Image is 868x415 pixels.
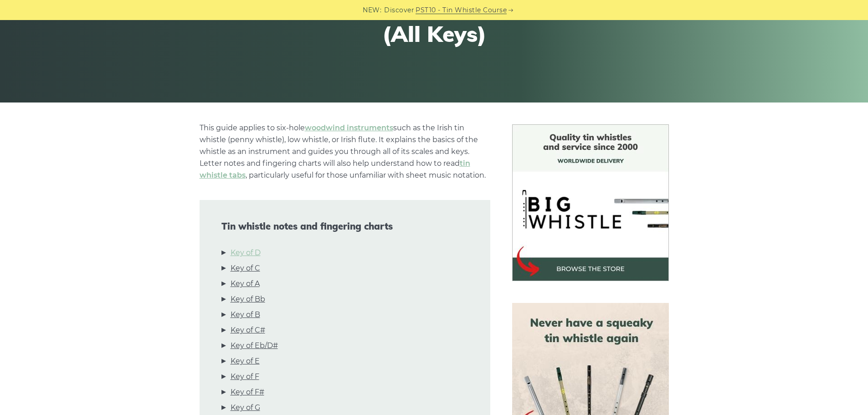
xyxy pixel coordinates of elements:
[231,262,260,274] a: Key of C
[231,340,278,352] a: Key of Eb/D#
[416,5,507,15] a: PST10 - Tin Whistle Course
[231,324,265,336] a: Key of C#
[200,122,490,181] p: This guide applies to six-hole such as the Irish tin whistle (penny whistle), low whistle, or Iri...
[231,371,259,383] a: Key of F
[231,355,260,367] a: Key of E
[231,293,265,305] a: Key of Bb
[231,309,260,321] a: Key of B
[231,247,261,259] a: Key of D
[384,5,414,15] span: Discover
[231,386,264,398] a: Key of F#
[231,278,260,290] a: Key of A
[305,123,393,132] a: woodwind instruments
[221,221,468,232] span: Tin whistle notes and fingering charts
[512,124,669,281] img: BigWhistle Tin Whistle Store
[231,402,260,414] a: Key of G
[363,5,381,15] span: NEW:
